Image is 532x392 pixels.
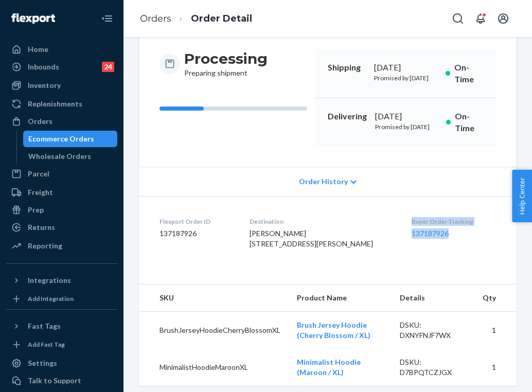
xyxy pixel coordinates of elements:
ol: breadcrumbs [132,4,260,34]
div: Reporting [28,241,62,251]
a: Orders [140,13,171,24]
a: Orders [6,113,117,130]
dd: 137187926 [159,228,233,239]
a: Home [6,41,117,58]
div: Inventory [28,80,61,91]
a: Prep [6,202,117,218]
div: Ecommerce Orders [28,134,94,144]
button: Fast Tags [6,318,117,334]
p: On-Time [454,62,484,85]
th: SKU [139,284,289,312]
a: Ecommerce Orders [23,131,118,147]
div: Fast Tags [28,321,61,331]
div: Home [28,44,48,55]
a: Replenishments [6,96,117,112]
dt: Buyer Order Tracking [412,217,496,226]
a: Talk to Support [6,372,117,389]
p: Promised by [DATE] [375,122,438,131]
a: Freight [6,184,117,201]
a: Wholesale Orders [23,148,118,165]
p: Shipping [328,62,366,74]
a: Add Fast Tag [6,338,117,351]
dt: Destination [250,217,396,226]
div: Settings [28,358,57,368]
div: Wholesale Orders [28,151,91,162]
button: Integrations [6,272,117,289]
button: Open account menu [493,8,513,29]
div: Parcel [28,169,49,179]
a: Inventory [6,77,117,94]
button: Open Search Box [448,8,468,29]
div: Returns [28,222,55,233]
div: 24 [102,62,114,72]
span: [PERSON_NAME] [STREET_ADDRESS][PERSON_NAME] [250,229,373,248]
p: Promised by [DATE] [374,74,437,82]
div: Prep [28,205,44,215]
th: Product Name [289,284,392,312]
a: 137187926 [412,229,449,238]
p: On-Time [455,111,484,134]
div: Freight [28,187,53,198]
button: Help Center [512,170,532,222]
th: Qty [474,284,517,312]
a: Parcel [6,166,117,182]
div: Inbounds [28,62,59,72]
a: Inbounds24 [6,59,117,75]
div: [DATE] [375,111,438,122]
td: MinimalistHoodieMaroonXL [139,349,289,386]
a: Returns [6,219,117,236]
p: Delivering [328,111,367,122]
div: Replenishments [28,99,82,109]
button: Open notifications [470,8,491,29]
th: Details [392,284,474,312]
a: Minimalist Hoodie (Maroon / XL) [297,358,361,377]
dt: Flexport Order ID [159,217,233,226]
h3: Processing [184,49,268,68]
a: Reporting [6,238,117,254]
div: Add Fast Tag [28,340,65,349]
div: DSKU: D7BPQTCZJGX [400,357,466,378]
a: Order Detail [191,13,252,24]
div: Orders [28,116,52,127]
img: Flexport logo [11,13,55,24]
a: Add Integration [6,293,117,305]
div: Talk to Support [28,376,81,386]
td: BrushJerseyHoodieCherryBlossomXL [139,311,289,349]
div: [DATE] [374,62,437,74]
button: Close Navigation [97,8,117,29]
span: Order History [299,176,348,187]
div: Add Integration [28,294,74,303]
td: 1 [474,349,517,386]
div: Integrations [28,275,71,286]
a: Settings [6,355,117,371]
div: Preparing shipment [184,49,268,78]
